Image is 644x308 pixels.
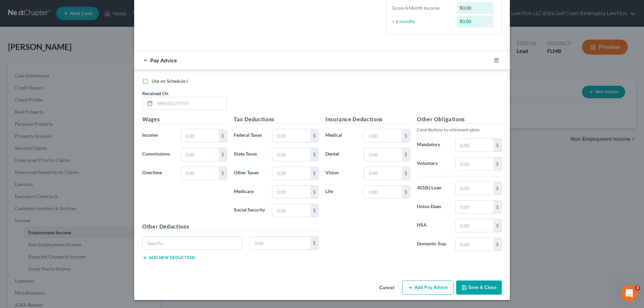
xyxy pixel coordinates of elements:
span: Use on Schedule I [152,78,188,84]
p: Contributions to retirement plans [417,126,502,133]
div: $ [310,186,318,198]
input: 0.00 [364,129,402,142]
label: Mandatory [414,138,452,152]
h5: Wages [142,115,227,124]
button: Add new deduction [142,255,195,260]
div: $ [493,158,501,170]
label: Union Dues [414,200,452,214]
input: 0.00 [181,167,219,180]
div: $ [493,201,501,213]
label: 401(k) Loan [414,182,452,195]
label: Federal Taxes [230,129,269,142]
input: 0.00 [250,237,311,249]
input: 0.00 [455,139,493,151]
div: $0.00 [457,2,494,14]
input: 0.00 [272,148,310,161]
div: $ [493,182,501,195]
input: 0.00 [455,238,493,251]
div: $0.00 [457,15,494,27]
input: 0.00 [181,129,219,142]
iframe: Intercom live chat [621,285,637,301]
input: 0.00 [364,148,402,161]
label: State Taxes [230,148,269,161]
input: 0.00 [364,186,402,198]
input: 0.00 [272,167,310,180]
h5: Insurance Deductions [325,115,410,124]
input: MM/DD/YYYY [155,97,227,110]
button: Add Pay Advice [402,281,453,295]
div: $ [219,167,227,180]
input: 0.00 [272,129,310,142]
div: $ [402,186,410,198]
div: $ [310,204,318,217]
label: Medicare [230,185,269,199]
input: 0.00 [455,158,493,170]
div: $ [310,237,318,249]
input: 0.00 [364,167,402,180]
div: $ [493,139,501,151]
div: $ [219,148,227,161]
label: Dental [322,148,360,161]
label: Overtime [139,167,177,180]
input: 0.00 [272,204,310,217]
input: 0.00 [272,186,310,198]
input: 0.00 [455,219,493,232]
span: 2 [635,285,640,291]
input: Specify... [143,237,242,249]
span: Pay Advice [150,57,177,63]
label: Commissions [139,148,177,161]
h5: Other Deductions [142,223,319,231]
input: 0.00 [455,182,493,195]
div: ÷ 6 months [389,18,453,25]
div: Gross 6 Month Income [389,5,453,11]
div: $ [310,129,318,142]
label: Other Taxes [230,167,269,180]
label: Vision [322,167,360,180]
label: Medical [322,129,360,142]
div: $ [310,167,318,180]
span: Income [142,132,158,138]
button: Cancel [374,281,399,295]
div: $ [402,148,410,161]
label: Life [322,185,360,199]
label: Domestic Sup. [414,238,452,251]
span: Received On [142,90,168,96]
label: Social Security [230,204,269,217]
div: $ [310,148,318,161]
label: Voluntary [414,157,452,171]
h5: Other Obligations [417,115,502,124]
div: $ [402,167,410,180]
div: $ [493,238,501,251]
div: $ [219,129,227,142]
div: $ [493,219,501,232]
div: $ [402,129,410,142]
input: 0.00 [455,201,493,213]
label: HSA [414,219,452,232]
input: 0.00 [181,148,219,161]
h5: Tax Deductions [234,115,319,124]
button: Save & Close [456,281,502,295]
